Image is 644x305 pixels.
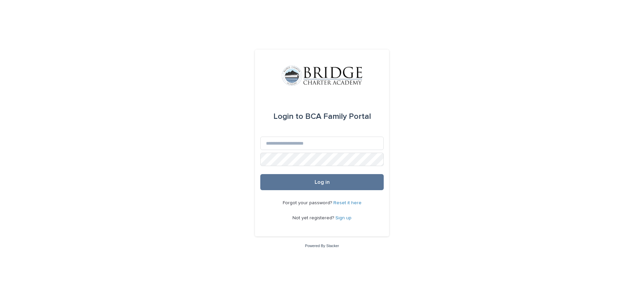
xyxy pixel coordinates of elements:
[282,66,362,86] img: V1C1m3IdTEidaUdm9Hs0
[333,201,362,205] a: Reset it here
[273,112,303,121] span: Login to
[292,216,335,220] span: Not yet registered?
[335,216,352,220] a: Sign up
[260,174,384,190] button: Log in
[273,107,371,126] div: BCA Family Portal
[315,179,330,185] span: Log in
[283,201,333,205] span: Forgot your password?
[305,244,339,248] a: Powered By Stacker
